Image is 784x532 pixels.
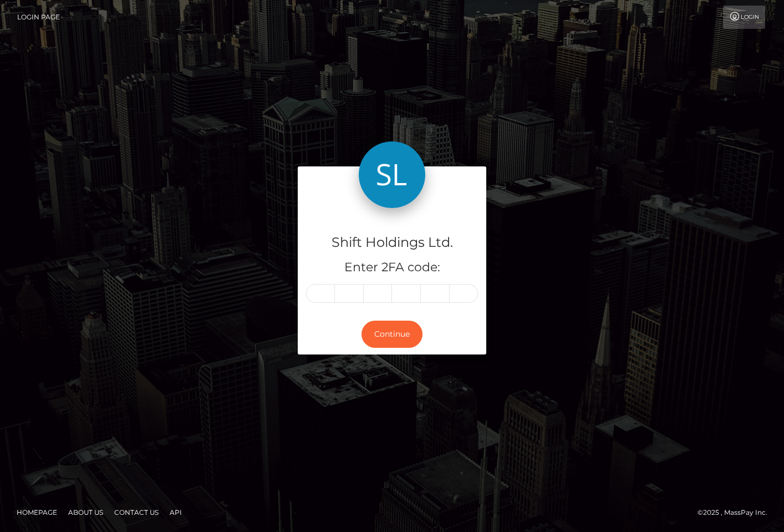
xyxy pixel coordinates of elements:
[359,141,425,208] img: Shift Holdings Ltd.
[165,504,186,521] a: API
[110,504,163,521] a: Contact Us
[306,233,478,252] h4: Shift Holdings Ltd.
[306,259,478,276] h5: Enter 2FA code:
[64,504,108,521] a: About Us
[12,504,62,521] a: Homepage
[362,321,422,348] button: Continue
[17,6,60,29] a: Login Page
[698,506,776,519] div: © 2025 , MassPay Inc.
[723,6,765,29] a: Login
